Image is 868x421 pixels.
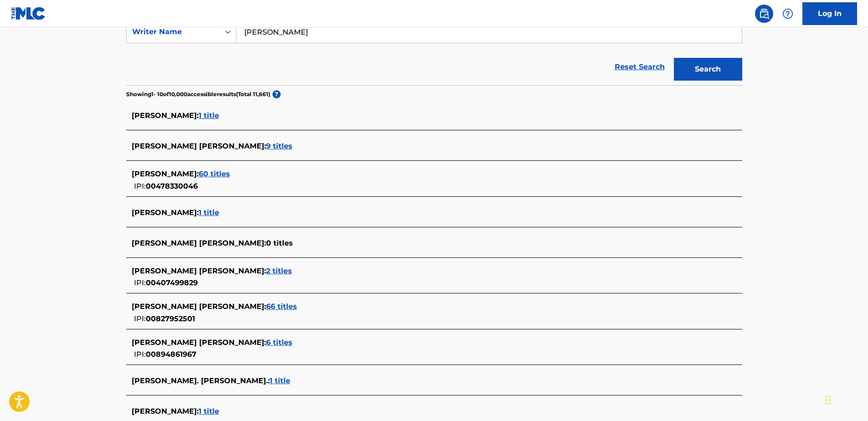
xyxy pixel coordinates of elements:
[11,7,46,20] img: MLC Logo
[134,350,146,359] span: IPI:
[266,239,293,247] span: 0 titles
[782,8,793,19] img: help
[266,267,292,275] span: 2 titles
[199,407,219,416] span: 1 title
[132,26,214,37] div: Writer Name
[272,90,281,98] span: ?
[132,111,199,120] span: [PERSON_NAME] :
[146,278,198,287] span: 00407499829
[132,142,266,150] span: [PERSON_NAME] [PERSON_NAME] :
[132,338,266,347] span: [PERSON_NAME] [PERSON_NAME] :
[266,338,293,347] span: 6 titles
[132,407,199,416] span: [PERSON_NAME] :
[822,377,868,421] iframe: Chat Widget
[132,208,199,217] span: [PERSON_NAME] :
[199,169,230,178] span: 60 titles
[755,5,773,23] a: Public Search
[199,111,219,120] span: 1 title
[132,169,199,178] span: [PERSON_NAME] :
[802,2,857,25] a: Log In
[132,267,266,275] span: [PERSON_NAME] [PERSON_NAME] :
[825,386,831,414] div: Drag
[266,302,297,311] span: 66 titles
[674,58,742,81] button: Search
[134,278,146,287] span: IPI:
[134,182,146,190] span: IPI:
[146,350,196,359] span: 00894861967
[134,314,146,323] span: IPI:
[126,90,270,98] p: Showing 1 - 10 of 10,000 accessible results (Total 11,661 )
[132,376,270,385] span: [PERSON_NAME]. [PERSON_NAME]. :
[146,314,195,323] span: 00827952501
[132,239,266,247] span: [PERSON_NAME] [PERSON_NAME] :
[199,208,219,217] span: 1 title
[126,21,742,85] form: Search Form
[779,5,797,23] div: Help
[132,302,266,311] span: [PERSON_NAME] [PERSON_NAME] :
[759,8,770,19] img: search
[270,376,290,385] span: 1 title
[266,142,293,150] span: 9 titles
[146,182,198,190] span: 00478330046
[610,57,669,77] a: Reset Search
